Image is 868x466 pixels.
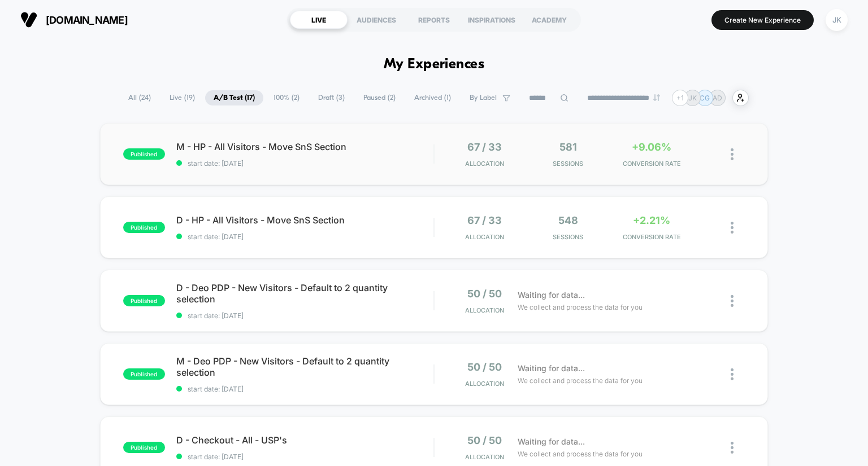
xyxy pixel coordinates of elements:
span: Allocation [465,233,504,241]
span: D - Checkout - All - USP's [176,434,434,446]
span: All ( 24 ) [120,90,159,105]
span: Sessions [529,160,607,168]
span: 548 [558,214,578,226]
span: 67 / 33 [467,214,502,226]
span: We collect and process the data for you [518,375,643,386]
span: published [123,222,165,233]
p: AD [713,94,722,102]
span: By Label [470,94,497,102]
span: +2.21% [633,214,670,226]
button: JK [822,8,851,32]
button: [DOMAIN_NAME] [17,11,131,29]
span: 50 / 50 [467,361,502,373]
span: published [123,442,165,453]
span: 100% ( 2 ) [265,90,308,105]
span: published [123,295,165,306]
h1: My Experiences [384,56,485,73]
span: start date: [DATE] [176,452,434,461]
span: start date: [DATE] [176,311,434,320]
span: Allocation [465,160,504,168]
span: Draft ( 3 ) [310,90,353,105]
span: Waiting for data... [518,289,585,301]
span: Waiting for data... [518,362,585,375]
span: 50 / 50 [467,288,502,300]
img: close [731,148,734,160]
span: Sessions [529,233,607,241]
span: M - HP - All Visitors - Move SnS Section [176,141,434,152]
div: INSPIRATIONS [463,11,520,29]
img: close [731,222,734,234]
span: 581 [559,141,577,153]
div: + 1 [672,90,688,106]
span: We collect and process the data for you [518,449,643,459]
span: Allocation [465,380,504,388]
div: AUDIENCES [348,11,405,29]
span: start date: [DATE] [176,232,434,241]
span: CONVERSION RATE [613,160,691,168]
p: JK [688,94,697,102]
span: Archived ( 1 ) [406,90,459,105]
img: end [653,94,660,101]
img: Visually logo [20,11,37,28]
button: Create New Experience [711,10,814,30]
span: start date: [DATE] [176,385,434,393]
p: CG [700,94,710,102]
span: D - Deo PDP - New Visitors - Default to 2 quantity selection [176,282,434,305]
span: D - HP - All Visitors - Move SnS Section [176,214,434,226]
span: [DOMAIN_NAME] [46,14,128,26]
span: Allocation [465,453,504,461]
div: REPORTS [405,11,463,29]
span: published [123,148,165,160]
span: +9.06% [632,141,671,153]
span: 67 / 33 [467,141,502,153]
div: ACADEMY [520,11,578,29]
span: CONVERSION RATE [613,233,691,241]
div: LIVE [290,11,348,29]
span: Live ( 19 ) [161,90,203,105]
img: close [731,368,734,380]
span: Paused ( 2 ) [355,90,404,105]
span: M - Deo PDP - New Visitors - Default to 2 quantity selection [176,355,434,378]
img: close [731,295,734,307]
span: A/B Test ( 17 ) [205,90,263,105]
span: We collect and process the data for you [518,302,643,313]
span: 50 / 50 [467,434,502,446]
span: Waiting for data... [518,436,585,448]
span: start date: [DATE] [176,159,434,168]
span: Allocation [465,306,504,314]
span: published [123,368,165,380]
img: close [731,442,734,454]
div: JK [826,9,848,31]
